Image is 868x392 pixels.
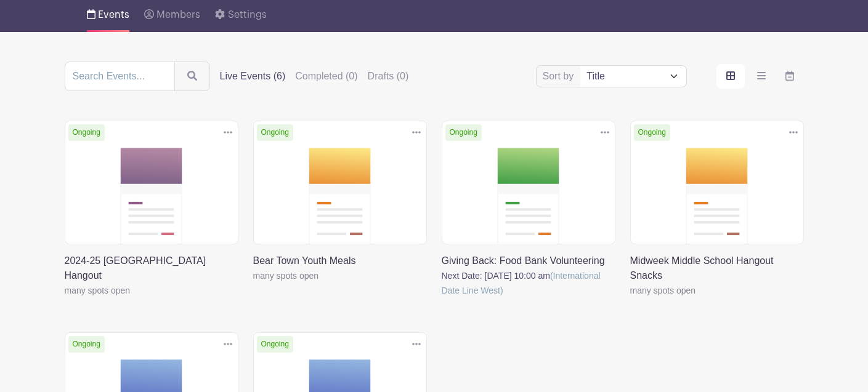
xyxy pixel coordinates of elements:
label: Completed (0) [295,69,357,84]
label: Drafts (0) [368,69,409,84]
span: Events [98,10,129,20]
div: order and view [716,64,804,89]
label: Live Events (6) [220,69,286,84]
input: Search Events... [65,62,175,91]
span: Members [156,10,200,20]
div: filters [220,69,409,84]
span: Settings [228,10,267,20]
label: Sort by [543,69,578,84]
